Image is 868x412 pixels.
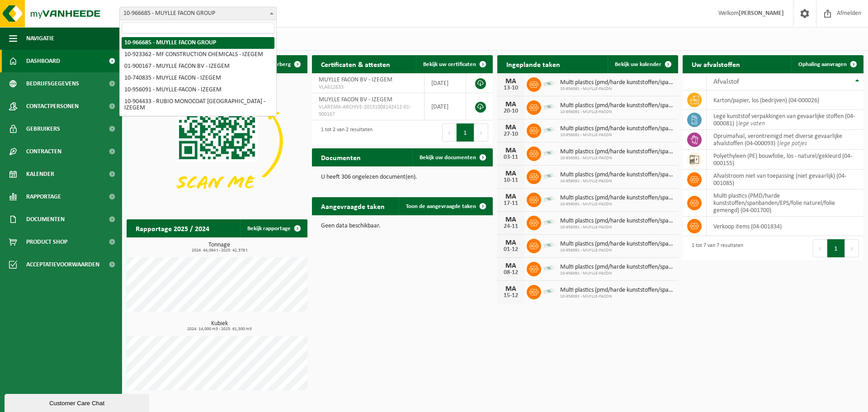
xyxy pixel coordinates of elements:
[502,108,520,114] div: 20-10
[791,55,863,73] a: Ophaling aanvragen
[474,123,488,142] button: Next
[560,218,674,225] span: Multi plastics (pmd/harde kunststoffen/spanbanden/eps/folie naturel/folie gemeng...
[131,327,307,331] span: 2024: 14,000 m3 - 2025: 61,500 m3
[26,231,67,253] span: Product Shop
[122,49,274,61] li: 10-923362 - MF CONSTRUCTION CHEMICALS - IZEGEM
[541,145,557,161] img: LP-SK-00500-LPE-16
[502,200,520,207] div: 17-11
[319,96,392,103] span: MUYLLE FACON BV - IZEGEM
[131,242,307,253] h3: Tonnage
[127,219,218,237] h2: Rapportage 2025 / 2024
[497,55,569,73] h2: Ingeplande taken
[127,73,307,209] img: Download de VHEPlus App
[26,27,54,50] span: Navigatie
[541,191,557,207] img: LP-SK-00500-LPE-16
[813,239,827,257] button: Previous
[502,78,520,85] div: MA
[502,101,520,108] div: MA
[399,197,492,215] a: Toon de aangevraagde taken
[26,253,99,276] span: Acceptatievoorwaarden
[541,76,557,91] img: LP-SK-00500-LPE-16
[502,147,520,154] div: MA
[502,285,520,293] div: MA
[502,262,520,270] div: MA
[502,131,520,137] div: 27-10
[560,241,674,248] span: Multi plastics (pmd/harde kunststoffen/spanbanden/eps/folie naturel/folie gemeng...
[406,204,476,209] span: Toon de aangevraagde taken
[560,294,674,299] span: 10-956091 - MUYLLE-FACON
[541,122,557,137] img: LP-SK-00500-LPE-16
[502,193,520,200] div: MA
[502,177,520,184] div: 10-11
[26,118,60,140] span: Gebruikers
[26,163,54,185] span: Kalender
[707,170,863,189] td: afvalstroom niet van toepassing (niet gevaarlijk) (04-001085)
[131,248,307,253] span: 2024: 44,064 t - 2025: 42,378 t
[541,260,557,276] img: LP-SK-00500-LPE-16
[560,79,674,86] span: Multi plastics (pmd/harde kunststoffen/spanbanden/eps/folie naturel/folie gemeng...
[131,321,307,331] h3: Kubiek
[425,93,466,120] td: [DATE]
[26,185,61,208] span: Rapportage
[560,179,674,184] span: 10-956091 - MUYLLE-FACON
[26,50,60,72] span: Dashboard
[26,72,79,95] span: Bedrijfsgegevens
[416,55,492,73] a: Bekijk uw certificaten
[502,124,520,131] div: MA
[316,123,373,142] div: 1 tot 2 van 2 resultaten
[502,154,520,161] div: 03-11
[502,216,520,223] div: MA
[541,168,557,184] img: LP-SK-00500-LPE-16
[798,62,847,67] span: Ophaling aanvragen
[264,55,307,73] button: Verberg
[502,270,520,276] div: 08-12
[779,140,807,147] i: lege potjes
[541,214,557,230] img: LP-SK-00500-LPE-16
[319,84,417,91] span: VLA612633
[312,197,394,215] h2: Aangevraagde taken
[687,238,743,258] div: 1 tot 7 van 7 resultaten
[119,7,277,20] span: 10-966685 - MUYLLE FACON GROUP
[319,104,417,118] span: VLAREMA-ARCHIVE-20131008142412-01-900167
[560,133,674,138] span: 10-956091 - MUYLLE-FACON
[502,223,520,230] div: 24-11
[845,239,859,257] button: Next
[122,37,274,49] li: 10-966685 - MUYLLE FACON GROUP
[707,150,863,170] td: polyethyleen (PE) bouwfolie, los - naturel/gekleurd (04-000155)
[502,246,520,253] div: 01-12
[502,85,520,91] div: 13-10
[240,219,307,237] a: Bekijk rapportage
[420,155,476,161] span: Bekijk uw documenten
[707,130,863,150] td: opruimafval, verontreinigd met diverse gevaarlijke afvalstoffen (04-000093) |
[442,123,457,142] button: Previous
[26,95,79,118] span: Contactpersonen
[739,10,784,17] strong: [PERSON_NAME]
[502,239,520,246] div: MA
[560,171,674,179] span: Multi plastics (pmd/harde kunststoffen/spanbanden/eps/folie naturel/folie gemeng...
[560,202,674,207] span: 10-956091 - MUYLLE-FACON
[707,189,863,217] td: multi plastics (PMD/harde kunststoffen/spanbanden/EPS/folie naturel/folie gemengd) (04-001700)
[423,62,476,67] span: Bekijk uw certificaten
[560,248,674,253] span: 10-956091 - MUYLLE-FACON
[321,174,484,180] p: U heeft 306 ongelezen document(en).
[312,55,399,73] h2: Certificaten & attesten
[560,156,674,161] span: 10-956091 - MUYLLE-FACON
[502,170,520,177] div: MA
[502,293,520,299] div: 15-12
[26,140,61,163] span: Contracten
[560,225,674,230] span: 10-956091 - MUYLLE-FACON
[560,125,674,133] span: Multi plastics (pmd/harde kunststoffen/spanbanden/eps/folie naturel/folie gemeng...
[425,73,466,93] td: [DATE]
[122,84,274,96] li: 10-956091 - MUYLLE-FACON - IZEGEM
[412,148,492,166] a: Bekijk uw documenten
[560,148,674,156] span: Multi plastics (pmd/harde kunststoffen/spanbanden/eps/folie naturel/folie gemeng...
[541,237,557,253] img: LP-SK-00500-LPE-16
[457,123,474,142] button: 1
[707,110,863,130] td: lege kunststof verpakkingen van gevaarlijke stoffen (04-000081) |
[26,208,65,231] span: Documenten
[615,62,661,67] span: Bekijk uw kalender
[271,62,291,67] span: Verberg
[122,96,274,114] li: 10-904433 - RUBIO MONOCOAT [GEOGRAPHIC_DATA] - IZEGEM
[5,392,151,412] iframe: chat widget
